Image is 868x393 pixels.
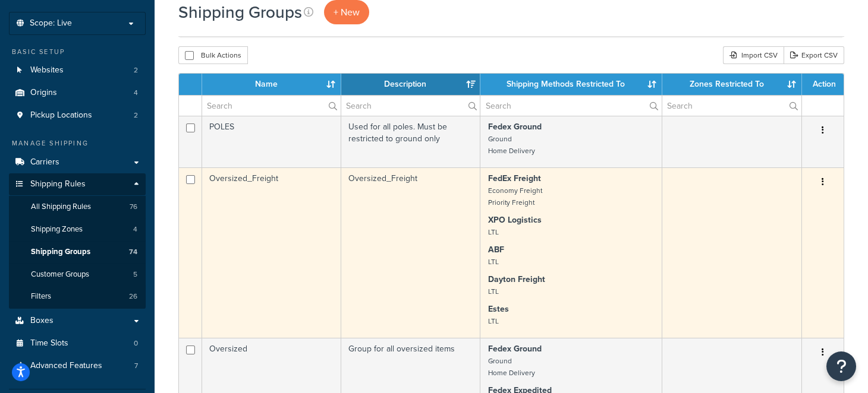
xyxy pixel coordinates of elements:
[9,218,146,240] li: Shipping Zones
[133,270,137,280] span: 5
[9,355,146,377] a: Advanced Features 7
[133,224,137,234] span: 4
[662,96,801,116] input: Search
[488,134,534,156] small: Ground Home Delivery
[30,110,92,121] span: Pickup Locations
[134,110,138,121] span: 2
[9,286,146,308] a: Filters 26
[9,286,146,308] li: Filters
[9,59,146,81] li: Websites
[30,361,102,371] span: Advanced Features
[480,96,662,116] input: Search
[341,116,480,167] td: Used for all poles. Must be restricted to ground only
[480,74,662,95] th: Shipping Methods Restricted To: activate to sort column ascending
[9,82,146,104] li: Origins
[178,46,248,64] button: Bulk Actions
[9,47,146,57] div: Basic Setup
[488,356,534,378] small: Ground Home Delivery
[784,46,844,64] a: Export CSV
[488,256,498,267] small: LTL
[488,343,541,355] strong: Fedex Ground
[9,355,146,377] li: Advanced Features
[488,227,498,237] small: LTL
[9,104,146,126] li: Pickup Locations
[9,173,146,195] a: Shipping Rules
[9,332,146,354] a: Time Slots 0
[488,273,545,286] strong: Dayton Freight
[488,185,542,208] small: Economy Freight Priority Freight
[488,214,541,226] strong: XPO Logistics
[9,151,146,173] a: Carriers
[334,5,360,19] span: + New
[178,1,302,24] h1: Shipping Groups
[341,167,480,338] td: Oversized_Freight
[30,157,59,167] span: Carriers
[341,96,480,116] input: Search
[134,65,138,75] span: 2
[9,264,146,286] a: Customer Groups 5
[202,96,341,116] input: Search
[30,65,64,75] span: Websites
[31,202,91,212] span: All Shipping Rules
[488,121,541,133] strong: Fedex Ground
[9,104,146,126] a: Pickup Locations 2
[723,46,784,64] div: Import CSV
[134,88,138,98] span: 4
[341,74,480,95] th: Description: activate to sort column ascending
[202,74,341,95] th: Name: activate to sort column ascending
[130,202,137,212] span: 76
[9,218,146,240] a: Shipping Zones 4
[488,172,540,185] strong: FedEx Freight
[826,351,856,381] button: Open Resource Center
[134,338,138,348] span: 0
[31,270,89,280] span: Customer Groups
[30,18,72,28] span: Scope: Live
[134,361,138,371] span: 7
[30,179,86,189] span: Shipping Rules
[30,338,68,348] span: Time Slots
[662,74,802,95] th: Zones Restricted To: activate to sort column ascending
[488,286,498,297] small: LTL
[31,247,90,257] span: Shipping Groups
[30,88,57,98] span: Origins
[9,173,146,309] li: Shipping Rules
[9,332,146,354] li: Time Slots
[9,196,146,218] li: All Shipping Rules
[9,196,146,218] a: All Shipping Rules 76
[9,138,146,148] div: Manage Shipping
[9,310,146,332] a: Boxes
[129,247,137,257] span: 74
[31,291,51,302] span: Filters
[9,241,146,263] li: Shipping Groups
[9,264,146,286] li: Customer Groups
[488,243,504,256] strong: ABF
[9,82,146,104] a: Origins 4
[9,59,146,81] a: Websites 2
[488,303,508,315] strong: Estes
[129,291,137,302] span: 26
[9,241,146,263] a: Shipping Groups 74
[488,316,498,327] small: LTL
[202,116,341,167] td: POLES
[31,224,83,234] span: Shipping Zones
[30,316,54,326] span: Boxes
[802,74,844,95] th: Action
[202,167,341,338] td: Oversized_Freight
